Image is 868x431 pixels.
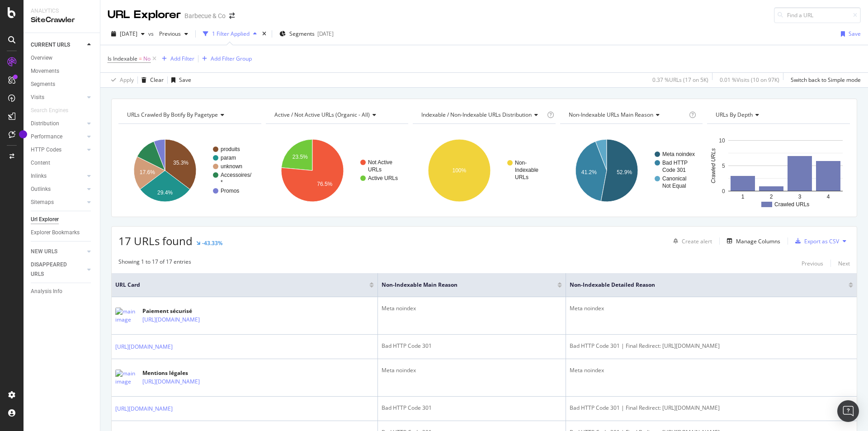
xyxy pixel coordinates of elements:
[184,11,226,20] div: Barbecue & Co
[31,53,52,63] div: Overview
[368,175,398,181] text: Active URLs
[741,194,745,200] text: 1
[802,258,823,269] button: Previous
[31,132,62,142] div: Performance
[31,287,94,296] a: Analysis Info
[31,185,51,194] div: Outlinks
[31,80,55,89] div: Segments
[722,163,725,169] text: 5
[570,366,853,374] div: Meta noindex
[722,188,725,194] text: 0
[368,166,382,173] text: URLs
[31,260,85,279] a: DISAPPEARED URLS
[31,80,94,89] a: Segments
[150,76,164,84] div: Clear
[274,111,370,118] span: Active / Not Active URLs (organic - all)
[792,234,839,248] button: Export as CSV
[413,131,554,210] div: A chart.
[142,377,200,386] a: [URL][DOMAIN_NAME]
[453,167,467,174] text: 100%
[211,55,252,62] div: Add Filter Group
[31,215,59,224] div: Url Explorer
[382,304,562,313] div: Meta noindex
[221,172,252,178] text: Accessoires/
[787,73,861,87] button: Switch back to Simple mode
[670,234,712,248] button: Create alert
[212,30,250,38] div: 1 Filter Applied
[31,228,94,237] a: Explorer Bookmarks
[570,281,835,289] span: Non-Indexable Detailed Reason
[581,169,597,175] text: 41.2%
[662,167,686,173] text: Code 301
[142,315,200,324] a: [URL][DOMAIN_NAME]
[127,111,218,118] span: URLs Crawled By Botify By pagetype
[19,130,27,138] div: Tooltip anchor
[273,108,401,122] h4: Active / Not Active URLs
[179,76,191,84] div: Save
[118,258,191,269] div: Showing 1 to 17 of 17 entries
[115,404,173,413] a: [URL][DOMAIN_NAME]
[168,73,191,87] button: Save
[31,145,85,155] a: HTTP Codes
[148,30,156,38] span: vs
[31,171,85,181] a: Inlinks
[143,52,151,65] span: No
[421,111,532,118] span: Indexable / Non-Indexable URLs distribution
[221,146,240,152] text: produits
[115,308,138,324] img: main image
[707,131,850,210] svg: A chart.
[31,158,50,168] div: Content
[31,7,93,15] div: Analytics
[382,281,544,289] span: Non-Indexable Main Reason
[221,188,239,194] text: Promos
[31,228,80,237] div: Explorer Bookmarks
[170,55,194,62] div: Add Filter
[115,342,173,351] a: [URL][DOMAIN_NAME]
[720,76,779,84] div: 0.01 % Visits ( 10 on 97K )
[31,158,94,168] a: Content
[140,169,155,175] text: 17.6%
[199,27,260,41] button: 1 Filter Applied
[774,7,861,23] input: Find a URL
[229,13,235,19] div: arrow-right-arrow-left
[31,260,76,279] div: DISAPPEARED URLS
[118,131,260,210] div: A chart.
[221,155,236,161] text: param
[115,281,367,289] span: URL Card
[716,111,753,118] span: URLs by Depth
[266,131,407,210] svg: A chart.
[115,369,138,386] img: main image
[31,53,94,63] a: Overview
[570,404,853,412] div: Bad HTTP Code 301 | Final Redirect: [URL][DOMAIN_NAME]
[31,66,59,76] div: Movements
[289,30,315,38] span: Segments
[515,174,528,180] text: URLs
[118,233,193,248] span: 17 URLs found
[570,342,853,350] div: Bad HTTP Code 301 | Final Redirect: [URL][DOMAIN_NAME]
[31,119,59,128] div: Distribution
[31,287,62,296] div: Analysis Info
[142,369,229,377] div: Mentions légales
[662,160,688,166] text: Bad HTTP
[31,40,85,50] a: CURRENT URLS
[31,171,47,181] div: Inlinks
[31,185,85,194] a: Outlinks
[736,237,780,245] div: Manage Columns
[560,131,702,210] svg: A chart.
[198,53,252,64] button: Add Filter Group
[849,30,861,38] div: Save
[382,342,562,350] div: Bad HTTP Code 301
[31,93,44,102] div: Visits
[173,160,189,166] text: 35.3%
[139,55,142,62] span: =
[420,108,545,122] h4: Indexable / Non-Indexable URLs Distribution
[276,27,337,41] button: Segments[DATE]
[515,160,527,166] text: Non-
[31,40,70,50] div: CURRENT URLS
[802,260,823,267] div: Previous
[156,30,181,38] span: Previous
[838,258,850,269] button: Next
